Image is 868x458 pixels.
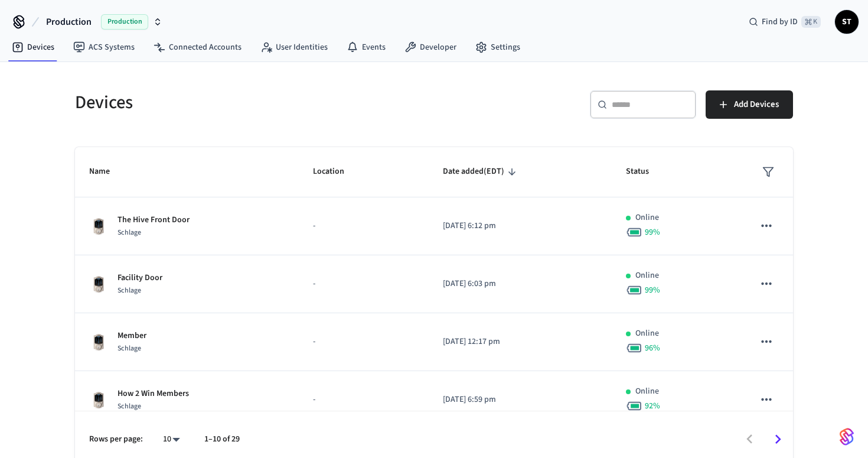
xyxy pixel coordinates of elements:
p: How 2 Win Members [118,388,189,400]
img: Schlage Sense Smart Deadbolt with Camelot Trim, Front [89,217,108,236]
span: 99 % [645,226,660,238]
p: Online [635,385,659,398]
a: Developer [395,37,466,58]
button: Add Devices [706,90,793,119]
a: Events [337,37,395,58]
p: [DATE] 12:17 pm [443,336,597,348]
a: Connected Accounts [144,37,251,58]
img: Schlage Sense Smart Deadbolt with Camelot Trim, Front [89,391,108,410]
p: Online [635,212,659,224]
span: Schlage [118,285,141,295]
a: Devices [2,37,64,58]
a: Settings [466,37,530,58]
p: - [313,394,415,406]
span: Status [626,163,664,181]
p: Rows per page: [89,433,143,446]
span: Name [89,163,125,181]
p: - [313,220,415,232]
span: Production [46,15,92,29]
p: Online [635,269,659,282]
button: Go to next page [764,425,792,453]
span: Find by ID [762,16,798,28]
p: Online [635,327,659,340]
span: 99 % [645,284,660,296]
p: Member [118,330,146,342]
span: ST [836,11,857,33]
span: Production [101,14,148,30]
p: Facility Door [118,272,162,284]
p: 1–10 of 29 [204,433,240,446]
span: Date added(EDT) [443,163,520,181]
img: SeamLogoGradient.69752ec5.svg [840,427,854,446]
p: [DATE] 6:03 pm [443,278,597,290]
div: 10 [157,431,185,448]
h5: Devices [75,90,427,115]
span: Location [313,163,360,181]
span: 92 % [645,400,660,412]
p: [DATE] 6:59 pm [443,394,597,406]
p: The Hive Front Door [118,214,190,226]
span: ⌘ K [801,16,821,28]
img: Schlage Sense Smart Deadbolt with Camelot Trim, Front [89,275,108,294]
span: 96 % [645,342,660,354]
span: Add Devices [734,97,779,112]
p: - [313,336,415,348]
a: User Identities [251,37,337,58]
span: Schlage [118,228,141,238]
img: Schlage Sense Smart Deadbolt with Camelot Trim, Front [89,333,108,352]
p: - [313,278,415,290]
button: ST [835,10,859,34]
span: Schlage [118,343,141,353]
p: [DATE] 6:12 pm [443,220,597,232]
a: ACS Systems [64,37,144,58]
span: Schlage [118,401,141,411]
div: Find by ID⌘ K [739,11,830,33]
